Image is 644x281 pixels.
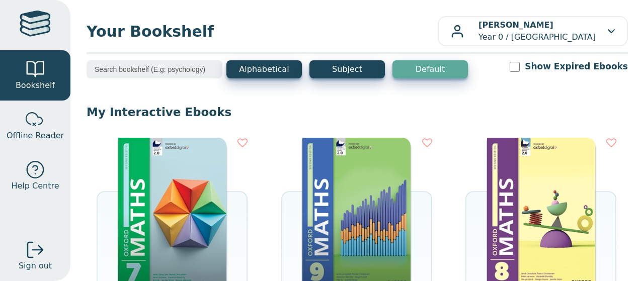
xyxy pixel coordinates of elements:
[438,16,628,46] button: [PERSON_NAME]Year 0 / [GEOGRAPHIC_DATA]
[87,105,628,120] p: My Interactive Ebooks
[16,79,55,91] span: Bookshelf
[392,60,468,78] button: Default
[87,60,222,78] input: Search bookshelf (E.g: psychology)
[525,60,628,73] label: Show Expired Ebooks
[87,20,438,43] span: Your Bookshelf
[7,130,64,142] span: Offline Reader
[309,60,385,78] button: Subject
[478,20,553,30] b: [PERSON_NAME]
[19,260,52,272] span: Sign out
[478,19,596,43] p: Year 0 / [GEOGRAPHIC_DATA]
[226,60,302,78] button: Alphabetical
[11,180,59,192] span: Help Centre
